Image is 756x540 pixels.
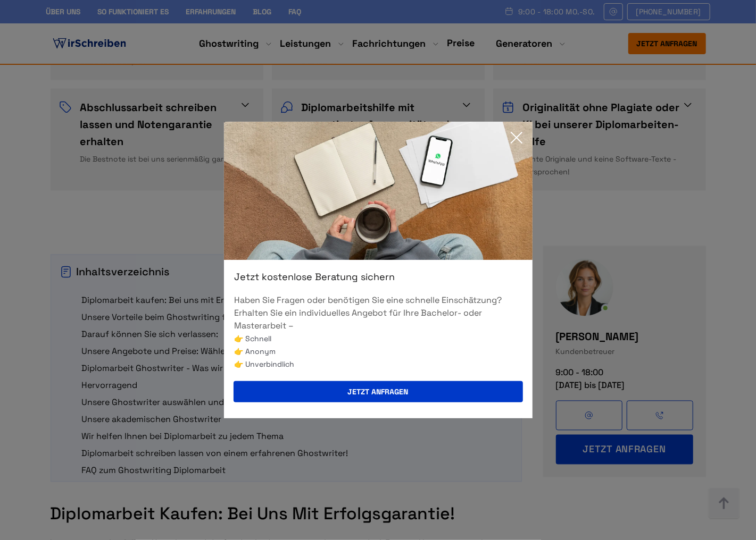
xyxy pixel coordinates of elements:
p: Haben Sie Fragen oder benötigen Sie eine schnelle Einschätzung? Erhalten Sie ein individuelles An... [235,294,522,332]
li: 👉 Anonym [235,345,522,358]
li: 👉 Schnell [235,332,522,345]
img: exit [224,122,533,260]
div: Jetzt kostenlose Beratung sichern [224,271,533,283]
li: 👉 Unverbindlich [235,358,522,370]
button: Jetzt anfragen [234,381,523,402]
